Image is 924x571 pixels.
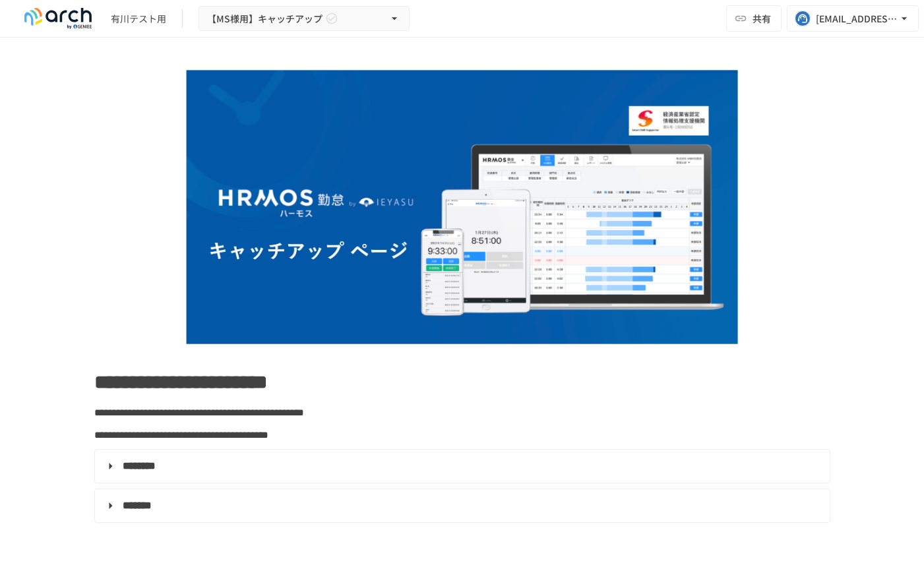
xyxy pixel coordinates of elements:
[16,8,100,29] img: logo-default@2x-9cf2c760.svg
[111,12,166,26] div: 有川テスト用
[787,5,919,32] button: [EMAIL_ADDRESS][PERSON_NAME][DOMAIN_NAME]
[753,11,771,26] span: 共有
[186,70,738,344] img: BJKKeCQpXoJskXBox1WcmlAIxmsSe3lt0HW3HWAjxJd
[726,5,782,32] button: 共有
[816,11,898,27] div: [EMAIL_ADDRESS][PERSON_NAME][DOMAIN_NAME]
[207,11,323,27] span: 【MS様用】キャッチアップ
[199,6,410,32] button: 【MS様用】キャッチアップ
